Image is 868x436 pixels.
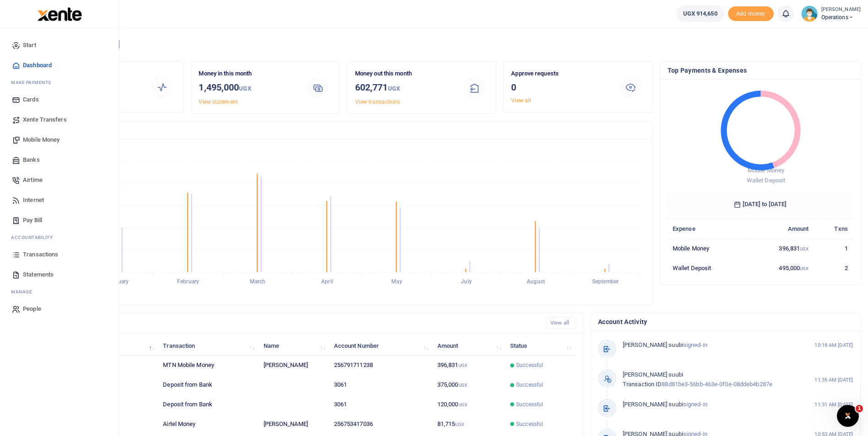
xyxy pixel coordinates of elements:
[258,356,329,375] td: [PERSON_NAME]
[511,80,609,94] h3: 0
[748,258,814,277] td: 495,000
[23,270,54,279] span: Statements
[23,155,40,165] span: Banks
[623,381,662,388] span: Transaction ID
[23,115,67,124] span: Xente Transfers
[239,85,251,92] small: UGX
[23,250,58,259] span: Transactions
[683,9,717,18] span: UGX 914,650
[16,79,51,86] span: ake Payments
[158,395,258,415] td: Deposit from Bank
[329,336,432,356] th: Account Number: activate to sort column ascending
[668,65,853,75] h4: Top Payments & Expenses
[199,99,237,105] a: View statement
[43,125,645,135] h4: Transactions Overview
[199,80,297,96] h3: 1,495,000
[458,383,467,388] small: UGX
[16,288,32,295] span: anage
[432,336,505,356] th: Amount: activate to sort column ascending
[7,150,111,170] a: Banks
[7,285,111,299] li: M
[7,230,111,245] li: Ac
[814,219,853,239] th: Txns
[7,210,111,230] a: Pay Bill
[35,39,861,49] h4: Hello [PERSON_NAME]
[23,41,36,50] span: Start
[668,239,748,258] td: Mobile Money
[7,55,111,75] a: Dashboard
[455,422,464,427] small: UGX
[158,336,258,356] th: Transaction: activate to sort column ascending
[800,266,809,271] small: UGX
[391,279,402,285] tspan: May
[511,69,609,79] p: Approve requests
[388,85,400,92] small: UGX
[728,6,774,21] span: Add money
[668,258,748,277] td: Wallet Deposit
[505,336,575,356] th: Status: activate to sort column ascending
[329,375,432,395] td: 3061
[748,219,814,239] th: Amount
[38,7,82,21] img: logo-large
[458,363,467,368] small: UGX
[668,193,853,215] h6: [DATE] to [DATE]
[355,99,400,105] a: View transactions
[801,5,861,22] a: profile-user [PERSON_NAME] Operations
[23,95,39,104] span: Cards
[673,5,728,22] li: Wallet ballance
[728,10,774,16] a: Add money
[511,97,531,104] a: View all
[814,401,853,409] small: 11:31 AM [DATE]
[43,318,539,328] h4: Recent Transactions
[23,135,59,144] span: Mobile Money
[856,405,863,412] span: 1
[258,415,329,434] td: [PERSON_NAME]
[814,376,853,384] small: 11:35 AM [DATE]
[23,196,44,205] span: Internet
[7,245,111,265] a: Transactions
[329,415,432,434] td: 256753417036
[800,246,809,251] small: UGX
[432,375,505,395] td: 375,000
[516,381,543,389] span: Successful
[516,420,543,428] span: Successful
[355,80,453,96] h3: 602,771
[814,258,853,277] td: 2
[623,370,795,389] p: 88d81be3-56bb-463e-0f0e-08ddeb4b287e
[37,10,82,17] a: logo-small logo-large logo-large
[461,279,471,285] tspan: July
[329,395,432,415] td: 3061
[458,402,467,407] small: UGX
[748,167,784,174] span: Mobile Money
[7,265,111,285] a: Statements
[7,299,111,319] a: People
[432,356,505,375] td: 396,831
[623,340,795,350] p: signed-in
[23,61,52,70] span: Dashboard
[23,304,41,314] span: People
[158,375,258,395] td: Deposit from Bank
[516,400,543,409] span: Successful
[329,356,432,375] td: 256791711238
[23,175,43,185] span: Airtime
[814,239,853,258] td: 1
[7,90,111,110] a: Cards
[158,415,258,434] td: Airtel Money
[821,6,861,14] small: [PERSON_NAME]
[546,317,575,329] a: View all
[7,75,111,90] li: M
[748,239,814,258] td: 396,831
[728,6,774,21] li: Toup your wallet
[432,415,505,434] td: 81,715
[432,395,505,415] td: 120,000
[321,279,333,285] tspan: April
[837,405,859,427] iframe: Intercom live chat
[177,279,199,285] tspan: February
[623,341,683,348] span: [PERSON_NAME] suubi
[668,219,748,239] th: Expense
[18,234,53,241] span: countability
[592,279,619,285] tspan: September
[623,371,683,378] span: [PERSON_NAME] suubi
[7,170,111,190] a: Airtime
[623,401,683,408] span: [PERSON_NAME] suubi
